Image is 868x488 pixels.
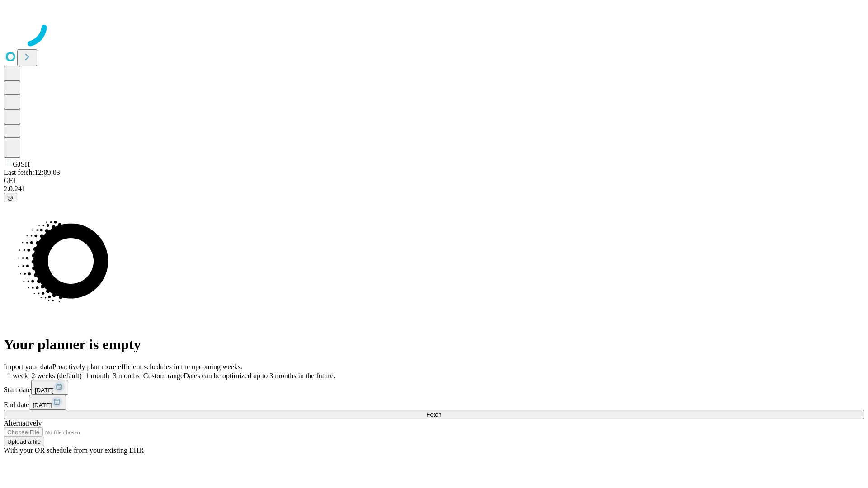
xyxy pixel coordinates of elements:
[4,446,144,454] span: With your OR schedule from your existing EHR
[4,437,44,446] button: Upload a file
[426,411,441,418] span: Fetch
[4,410,864,419] button: Fetch
[33,402,52,408] span: [DATE]
[4,177,864,185] div: GEI
[85,372,109,380] span: 1 month
[31,380,68,395] button: [DATE]
[13,160,30,168] span: GJSH
[35,387,54,394] span: [DATE]
[4,363,52,371] span: Import your data
[4,169,60,176] span: Last fetch: 12:09:03
[143,372,184,380] span: Custom range
[4,419,42,427] span: Alternatively
[29,395,66,410] button: [DATE]
[4,336,864,353] h1: Your planner is empty
[184,372,335,380] span: Dates can be optimized up to 3 months in the future.
[4,395,864,410] div: End date
[32,372,82,380] span: 2 weeks (default)
[7,372,28,380] span: 1 week
[4,380,864,395] div: Start date
[4,193,17,202] button: @
[52,363,242,371] span: Proactively plan more efficient schedules in the upcoming weeks.
[7,194,14,201] span: @
[113,372,140,380] span: 3 months
[4,185,864,193] div: 2.0.241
